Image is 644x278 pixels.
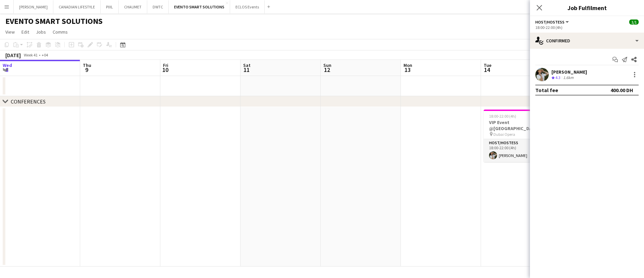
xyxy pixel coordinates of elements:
[323,62,331,68] span: Sun
[535,25,639,30] div: 18:00-22:00 (4h)
[42,52,48,57] div: +04
[489,114,516,119] span: 18:00-22:00 (4h)
[484,139,559,162] app-card-role: Host/Hostess1/118:00-22:00 (4h)[PERSON_NAME]
[82,66,91,74] span: 9
[169,0,230,13] button: EVENTO SMART SOLUTIONS
[230,0,265,13] button: ECLOS Events
[21,29,29,35] span: Edit
[53,0,101,13] button: CANADIAN LIFESTYLE
[3,28,17,36] a: View
[5,29,15,35] span: View
[551,69,587,75] div: [PERSON_NAME]
[147,0,169,13] button: DWTC
[101,0,119,13] button: PIXL
[242,66,251,74] span: 11
[535,87,558,93] div: Total fee
[50,28,70,36] a: Comms
[530,3,644,12] h3: Job Fulfilment
[162,66,168,74] span: 10
[53,29,68,35] span: Comms
[3,62,12,68] span: Wed
[483,66,491,74] span: 14
[243,62,251,68] span: Sat
[11,98,46,105] div: CONFERENCES
[484,62,491,68] span: Tue
[36,29,46,35] span: Jobs
[5,16,103,26] h1: EVENTO SMART SOLUTIONS
[610,87,633,93] div: 400.00 DH
[19,28,32,36] a: Edit
[402,66,412,74] span: 13
[562,75,575,81] div: 1.6km
[83,62,91,68] span: Thu
[404,62,412,68] span: Mon
[535,19,570,25] button: Host/Hostess
[555,75,560,80] span: 4.3
[535,19,565,25] span: Host/Hostess
[33,28,49,36] a: Jobs
[493,132,515,137] span: Dubai Opera
[14,0,53,13] button: [PERSON_NAME]
[163,62,168,68] span: Fri
[2,66,12,74] span: 8
[629,19,639,25] span: 1/1
[322,66,331,74] span: 12
[530,33,644,49] div: Confirmed
[119,0,147,13] button: CHAUMET
[5,52,21,58] div: [DATE]
[484,119,559,131] h3: VIP Event @[GEOGRAPHIC_DATA]
[22,52,39,57] span: Week 41
[484,110,559,162] app-job-card: 18:00-22:00 (4h)1/1VIP Event @[GEOGRAPHIC_DATA] Dubai Opera1 RoleHost/Hostess1/118:00-22:00 (4h)[...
